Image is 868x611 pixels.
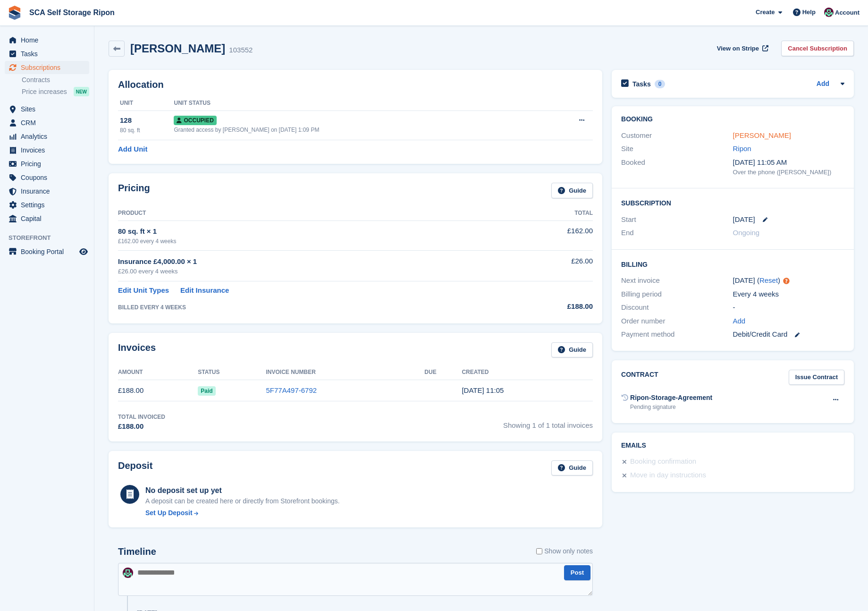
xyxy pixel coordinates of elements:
[5,47,89,60] a: menu
[118,79,593,90] h2: Allocation
[130,42,225,55] h2: [PERSON_NAME]
[266,386,317,394] a: 5F77A497-6792
[5,144,89,157] a: menu
[5,130,89,143] a: menu
[630,456,696,467] div: Booking confirmation
[733,168,844,177] div: Over the phone ([PERSON_NAME])
[621,130,733,141] div: Customer
[25,5,118,20] a: SCA Self Storage Ripon
[503,413,593,432] span: Showing 1 of 1 total invoices
[118,183,150,198] h2: Pricing
[759,276,778,284] a: Reset
[118,206,504,221] th: Product
[118,144,147,155] a: Add Unit
[198,365,266,380] th: Status
[118,285,169,296] a: Edit Unit Types
[621,157,733,177] div: Booked
[266,365,425,380] th: Invoice Number
[621,302,733,313] div: Discount
[5,116,89,129] a: menu
[118,267,504,276] div: £26.00 every 4 weeks
[78,246,89,257] a: Preview store
[145,485,340,496] div: No deposit set up yet
[118,237,504,246] div: £162.00 every 4 weeks
[733,144,751,153] a: Ripon
[5,212,89,225] a: menu
[424,365,462,380] th: Due
[717,44,759,53] span: View on Stripe
[621,289,733,300] div: Billing period
[118,421,165,432] div: £188.00
[145,508,340,518] a: Set Up Deposit
[621,144,733,154] div: Site
[802,8,816,17] span: Help
[21,130,77,143] span: Analytics
[733,157,844,168] div: [DATE] 11:05 AM
[118,96,174,111] th: Unit
[21,144,77,157] span: Invoices
[733,302,844,313] div: -
[733,275,844,286] div: [DATE] ( )
[536,546,542,556] input: Show only notes
[621,442,844,450] h2: Emails
[5,171,89,184] a: menu
[504,251,593,281] td: £26.00
[536,546,593,556] label: Show only notes
[621,214,733,225] div: Start
[120,115,174,126] div: 128
[74,87,89,96] div: NEW
[21,212,77,225] span: Capital
[630,393,712,403] div: Ripon-Storage-Agreement
[180,285,229,296] a: Edit Insurance
[21,34,77,47] span: Home
[733,329,844,340] div: Debit/Credit Card
[733,289,844,300] div: Every 4 weeks
[21,171,77,184] span: Coupons
[621,198,844,207] h2: Subscription
[5,157,89,170] a: menu
[145,508,193,518] div: Set Up Deposit
[789,370,844,385] a: Issue Contract
[229,45,253,56] div: 103552
[621,316,733,327] div: Order number
[21,47,77,60] span: Tasks
[835,8,860,17] span: Account
[824,8,834,17] img: Sam Chapman
[621,370,658,385] h2: Contract
[145,496,340,506] p: A deposit can be created here or directly from Storefront bookings.
[551,342,593,358] a: Guide
[462,386,504,394] time: 2025-08-26 10:05:01 UTC
[118,226,504,237] div: 80 sq. ft × 1
[8,6,22,20] img: stora-icon-8386f47178a22dfd0bd8f6a31ec36ba5ce8667c1dd55bd0f319d3a0aa187defe.svg
[621,259,844,269] h2: Billing
[22,76,89,85] a: Contracts
[733,316,746,327] a: Add
[733,214,755,225] time: 2025-08-26 00:00:00 UTC
[551,183,593,198] a: Guide
[655,80,666,88] div: 0
[817,79,829,90] a: Add
[118,256,504,267] div: Insurance £4,000.00 × 1
[21,185,77,198] span: Insurance
[621,329,733,340] div: Payment method
[5,198,89,212] a: menu
[118,460,152,476] h2: Deposit
[733,131,791,139] a: [PERSON_NAME]
[713,41,770,56] a: View on Stripe
[22,87,67,96] span: Price increases
[174,116,216,125] span: Occupied
[5,245,89,258] a: menu
[22,86,89,97] a: Price increases NEW
[504,206,593,221] th: Total
[174,126,542,134] div: Granted access by [PERSON_NAME] on [DATE] 1:09 PM
[174,96,542,111] th: Unit Status
[781,41,854,56] a: Cancel Subscription
[632,80,651,88] h2: Tasks
[621,275,733,286] div: Next invoice
[630,403,712,411] div: Pending signature
[782,277,791,285] div: Tooltip anchor
[5,102,89,116] a: menu
[564,565,590,581] button: Post
[118,380,198,401] td: £188.00
[8,233,94,243] span: Storefront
